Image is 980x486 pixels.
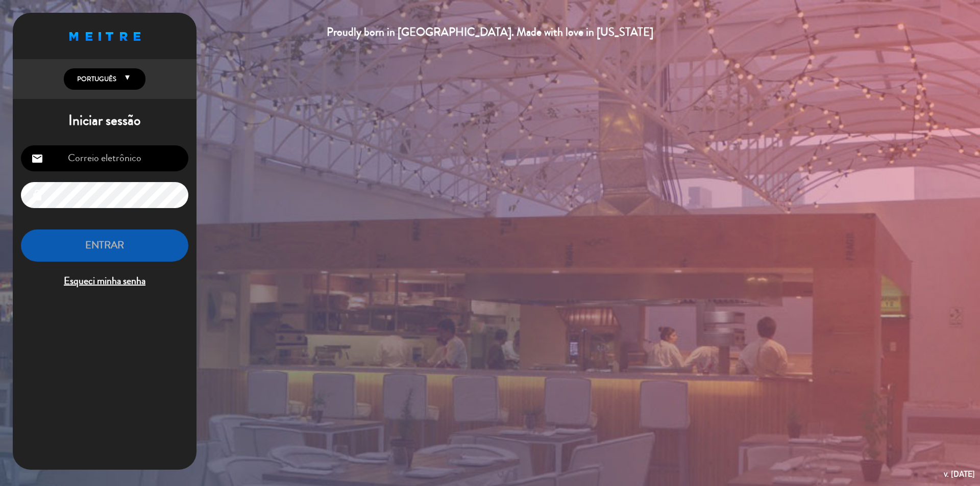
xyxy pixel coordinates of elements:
input: Correio eletrônico [21,145,188,171]
i: email [31,152,43,165]
span: Esqueci minha senha [21,273,188,290]
button: ENTRAR [21,229,188,262]
div: v. [DATE] [944,467,975,481]
h1: Iniciar sessão [13,112,197,130]
i: lock [31,189,43,201]
span: Português [75,74,116,84]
